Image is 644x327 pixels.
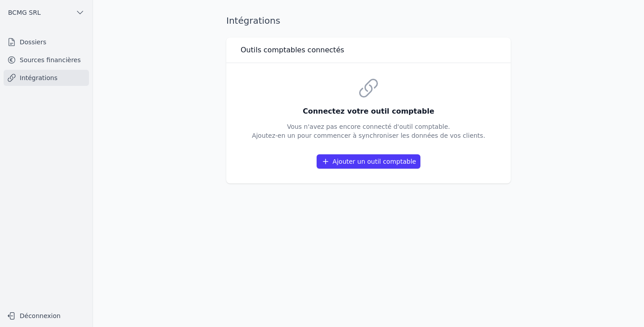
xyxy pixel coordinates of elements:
[252,122,485,140] p: Vous n'avez pas encore connecté d'outil comptable. Ajoutez-en un pour commencer à synchroniser le...
[4,5,89,20] button: BCMG SRL
[8,8,41,17] span: BCMG SRL
[252,106,485,117] h3: Connectez votre outil comptable
[4,34,89,50] a: Dossiers
[226,14,280,27] h1: Intégrations
[4,52,89,68] a: Sources financières
[4,309,89,323] button: Déconnexion
[4,70,89,86] a: Intégrations
[241,45,344,55] h3: Outils comptables connectés
[317,154,421,169] button: Ajouter un outil comptable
